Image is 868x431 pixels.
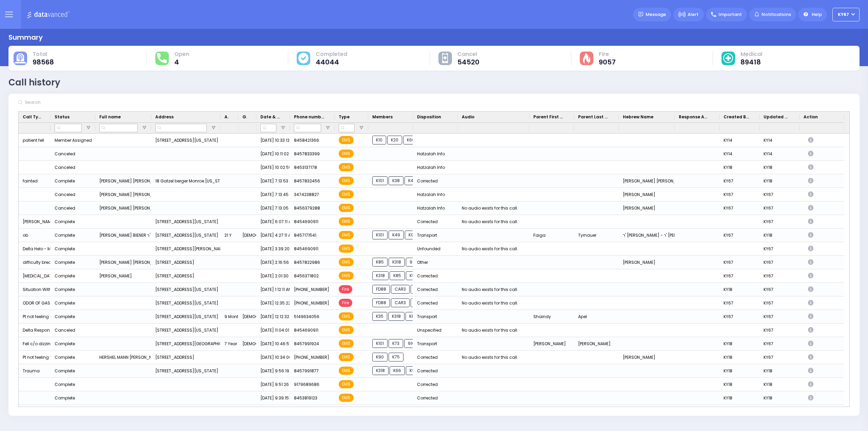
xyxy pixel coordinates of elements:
[86,125,91,131] button: Open Filter Menu
[294,273,319,279] span: 8456371802
[151,351,220,364] div: [STREET_ADDRESS]
[599,51,616,58] span: Fire
[413,256,458,269] div: Other
[339,326,354,334] span: EMS
[759,324,800,337] div: KY67
[339,244,354,253] span: EMS
[719,188,759,201] div: KY67
[256,364,290,378] div: [DATE] 9:56:19 PM
[339,217,354,226] span: EMS
[339,150,354,158] span: EMS
[719,337,759,351] div: KY18
[389,258,405,267] span: K318
[95,229,151,242] div: [PERSON_NAME] BIENER ר' [PERSON_NAME] - ר' [PERSON_NAME] [PERSON_NAME] [PERSON_NAME]
[719,174,759,188] div: KY67
[256,188,290,201] div: [DATE] 7:13:45 AM
[389,231,404,239] span: K49
[294,219,318,224] span: 8454690911
[294,259,320,265] span: 8457822986
[151,337,220,351] div: [STREET_ADDRESS][GEOGRAPHIC_DATA][US_STATE]: : [GEOGRAPHIC_DATA]
[95,201,151,215] div: [PERSON_NAME] [PERSON_NAME]
[256,256,290,269] div: [DATE] 2:16:56 AM
[174,59,189,65] span: 4
[719,364,759,378] div: KY18
[339,136,354,144] span: EMS
[151,324,220,337] div: [STREET_ADDRESS][US_STATE]
[619,256,675,269] div: [PERSON_NAME]
[8,76,60,89] div: Call history
[224,114,229,120] span: Age
[457,51,479,58] span: Cancel
[372,353,388,361] span: K90
[688,11,698,18] span: Alert
[19,283,844,296] div: Press SPACE to select this row.
[280,125,286,131] button: Open Filter Menu
[294,192,319,197] span: 3474238827
[256,174,290,188] div: [DATE] 7:13:53 AM
[719,310,759,324] div: KY67
[33,59,54,65] span: 98568
[294,341,319,347] span: 8457991924
[413,174,458,188] div: Corrected
[19,269,51,283] div: [MEDICAL_DATA]
[759,269,800,283] div: KY67
[759,161,800,174] div: KY18
[55,150,75,158] div: Canceled
[294,164,317,170] span: 8453137178
[719,391,759,405] div: KY18
[19,201,844,215] div: Press SPACE to select this row.
[583,53,590,64] img: fire-cause.svg
[405,176,420,185] span: K49
[294,114,325,120] span: Phone number
[413,296,458,310] div: Corrected
[256,337,290,351] div: [DATE] 10:46:57 PM
[55,258,75,267] div: Complete
[19,310,844,324] div: Press SPACE to select this row.
[256,296,290,310] div: [DATE] 12:35:22 AM
[294,205,320,211] span: 8456379288
[33,51,54,58] span: Total
[19,337,51,351] div: Fell c/o dizziness
[372,176,388,185] span: K101
[19,269,844,283] div: Press SPACE to select this row.
[529,337,574,351] div: [PERSON_NAME]
[533,114,565,120] span: Parent First Name
[413,201,458,215] div: Hatzalah Info
[256,310,290,324] div: [DATE] 12:12:32 AM
[391,285,410,294] span: CAR3
[294,137,319,143] span: 8458421366
[719,229,759,242] div: KY67
[19,229,844,242] div: Press SPACE to select this row.
[413,391,458,405] div: Corrected
[256,242,290,256] div: [DATE] 3:39:20 AM
[19,296,844,310] div: Press SPACE to select this row.
[462,217,518,226] div: No audio exists for this call.
[260,114,280,120] span: Date & Time
[99,124,138,132] input: Full name Filter Input
[155,124,207,132] input: Address Filter Input
[759,364,800,378] div: KY18
[372,231,388,239] span: K101
[55,326,75,335] div: Canceled
[256,147,290,161] div: [DATE] 10:11:02 AM
[759,337,800,351] div: KY67
[256,229,290,242] div: [DATE] 4:27:11 AM
[95,256,151,269] div: [PERSON_NAME] [PERSON_NAME]
[759,188,800,201] div: KY67
[55,177,75,185] div: Complete
[339,353,354,361] span: EMS
[256,378,290,391] div: [DATE] 9:51:26 PM
[578,114,609,120] span: Parent Last Name
[719,256,759,269] div: KY67
[759,378,800,391] div: KY18
[151,174,220,188] div: 18 Gatzel berger Monroe [US_STATE]
[55,312,75,321] div: Complete
[55,163,75,172] div: Canceled
[719,283,759,296] div: KY18
[19,364,51,378] div: Trauma
[599,59,616,65] span: 9057
[19,310,51,324] div: Pt not feeling well - Possibly Dehydrated
[442,53,448,63] img: other-cause.svg
[19,242,51,256] div: Delta Helo - MVA High Velocity D ^
[339,163,354,171] span: EMS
